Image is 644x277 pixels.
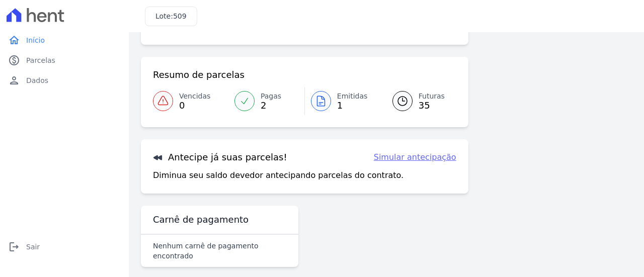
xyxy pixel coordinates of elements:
[155,11,187,22] h3: Lote:
[8,54,20,66] i: paid
[173,12,187,20] span: 509
[153,241,286,261] p: Nenhum carnê de pagamento encontrado
[374,151,456,163] a: Simular antecipação
[26,242,40,252] span: Sair
[26,55,55,65] span: Parcelas
[228,87,304,115] a: Pagas 2
[305,87,380,115] a: Emitidas 1
[153,69,245,81] h3: Resumo de parcelas
[179,102,210,110] span: 0
[261,91,281,102] span: Pagas
[4,70,125,90] a: personDados
[26,35,45,45] span: Início
[337,91,368,102] span: Emitidas
[153,214,249,226] h3: Carnê de pagamento
[153,169,404,181] p: Diminua seu saldo devedor antecipando parcelas do contrato.
[337,102,368,110] span: 1
[8,34,20,46] i: home
[419,91,445,102] span: Futuras
[419,102,445,110] span: 35
[26,75,48,85] span: Dados
[4,30,125,50] a: homeInício
[8,241,20,253] i: logout
[153,87,228,115] a: Vencidas 0
[8,74,20,86] i: person
[380,87,456,115] a: Futuras 35
[261,102,281,110] span: 2
[153,151,287,163] h3: Antecipe já suas parcelas!
[4,50,125,70] a: paidParcelas
[179,91,210,102] span: Vencidas
[4,237,125,257] a: logoutSair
